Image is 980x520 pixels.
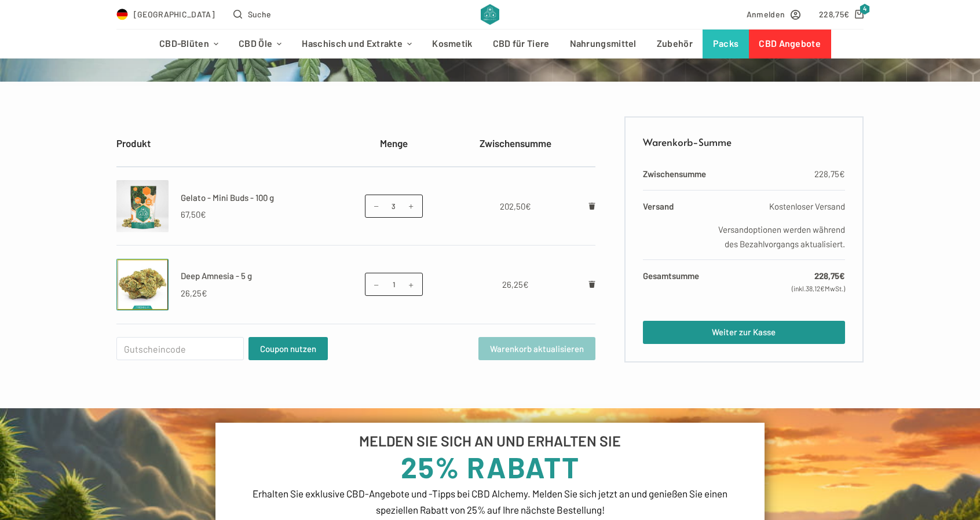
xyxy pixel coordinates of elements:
a: Remove Gelato - Mini Buds - 100 g from cart [588,201,595,211]
span: [GEOGRAPHIC_DATA] [134,8,215,21]
h3: 25% RABATT [237,452,743,481]
a: Deep Amnesia - 5 g [181,270,252,281]
a: Packs [703,30,749,58]
a: CBD für Tiere [482,30,560,58]
bdi: 67,50 [181,209,206,219]
a: Remove Deep Amnesia - 5 g from cart [588,279,595,290]
a: CBD Angebote [749,30,831,58]
span: € [202,288,207,298]
th: Produkt [116,120,339,167]
bdi: 228,75 [814,270,845,281]
label: Kostenloser Versand [718,199,845,214]
a: Zubehör [646,30,703,58]
bdi: 26,25 [502,279,529,290]
a: CBD Öle [229,30,292,58]
bdi: 228,75 [819,9,849,19]
a: Shopping cart [819,8,864,21]
a: Nahrungsmittel [560,30,646,58]
span: 38,12 [806,284,825,292]
button: Coupon nutzen [248,337,328,360]
span: € [523,279,529,290]
a: Haschisch und Extrakte [292,30,422,58]
img: DE Flag [116,9,128,20]
small: (inkl. MwSt.) [718,283,845,295]
a: Gelato - Mini Buds - 100 g [181,192,274,203]
h6: MELDEN SIE SICH AN UND ERHALTEN SIE [237,434,743,448]
h2: Warenkorb-Summe [643,135,845,150]
span: € [839,270,845,281]
input: Gutscheincode [116,337,244,360]
button: Open search form [233,8,271,21]
p: Erhalten Sie exklusive CBD-Angebote und -Tipps bei CBD Alchemy. Melden Sie sich jetzt an und geni... [237,485,743,518]
a: Kosmetik [422,30,482,58]
bdi: 202,50 [500,201,531,211]
span: € [200,209,206,219]
a: CBD-Blüten [149,30,228,58]
span: Suche [248,8,272,21]
bdi: 26,25 [181,288,207,298]
nav: Header-Menü [149,30,831,58]
input: Produktmenge [365,273,423,296]
th: Gesamtsumme [643,260,712,303]
th: Menge [339,120,448,167]
span: € [820,284,825,292]
bdi: 228,75 [814,169,845,179]
span: Versandoptionen werden während des Bezahlvorgangs aktualisiert. [718,224,845,249]
input: Produktmenge [365,195,423,218]
span: 4 [860,3,870,14]
a: Select Country [116,8,215,21]
th: Versand [643,191,712,260]
img: CBD Alchemy [481,4,499,25]
th: Zwischensumme [448,120,582,167]
a: Anmelden [747,8,800,21]
span: € [839,169,845,179]
th: Zwischensumme [643,158,712,190]
button: Warenkorb aktualisieren [478,337,595,360]
span: € [525,201,531,211]
span: € [844,9,849,19]
a: Weiter zur Kasse [643,321,845,344]
span: Anmelden [747,8,785,21]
